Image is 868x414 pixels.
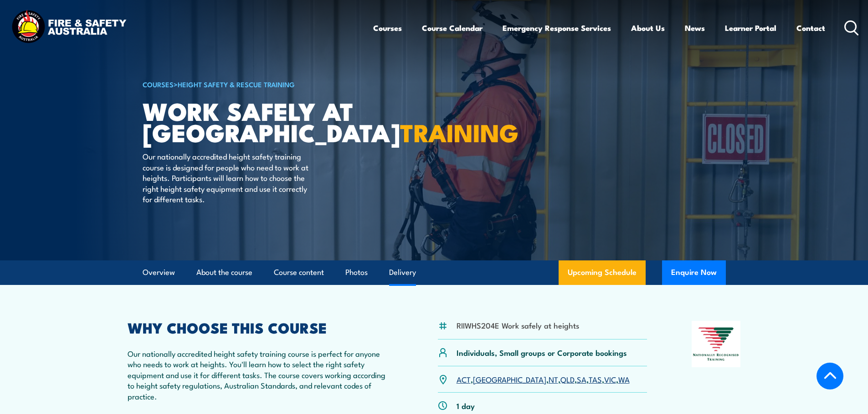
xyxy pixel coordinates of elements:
[692,321,741,367] img: Nationally Recognised Training logo.
[577,374,586,384] a: SA
[196,260,252,284] a: About the course
[457,374,471,384] a: ACT
[457,347,627,358] p: Individuals, Small groups or Corporate bookings
[143,151,309,204] p: Our nationally accredited height safety training course is designed for people who need to work a...
[589,374,602,384] a: TAS
[604,374,616,384] a: VIC
[128,321,394,334] h2: WHY CHOOSE THIS COURSE
[473,374,546,384] a: [GEOGRAPHIC_DATA]
[559,260,646,285] a: Upcoming Schedule
[503,16,611,40] a: Emergency Response Services
[274,260,324,284] a: Course content
[345,260,368,284] a: Photos
[725,16,776,40] a: Learner Portal
[143,260,175,284] a: Overview
[457,320,579,330] li: RIIWHS204E Work safely at heights
[178,79,295,89] a: Height Safety & Rescue Training
[422,16,483,40] a: Course Calendar
[143,79,368,90] h6: >
[631,16,665,40] a: About Us
[662,260,726,285] button: Enquire Now
[618,374,630,384] a: WA
[549,374,558,384] a: NT
[143,79,174,89] a: COURSES
[373,16,402,40] a: Courses
[457,374,630,384] p: , , , , , , ,
[796,16,825,40] a: Contact
[560,374,575,384] a: QLD
[389,260,416,284] a: Delivery
[457,400,475,411] p: 1 day
[128,348,394,401] p: Our nationally accredited height safety training course is perfect for anyone who needs to work a...
[400,113,519,150] strong: TRAINING
[143,100,368,142] h1: Work Safely at [GEOGRAPHIC_DATA]
[685,16,705,40] a: News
